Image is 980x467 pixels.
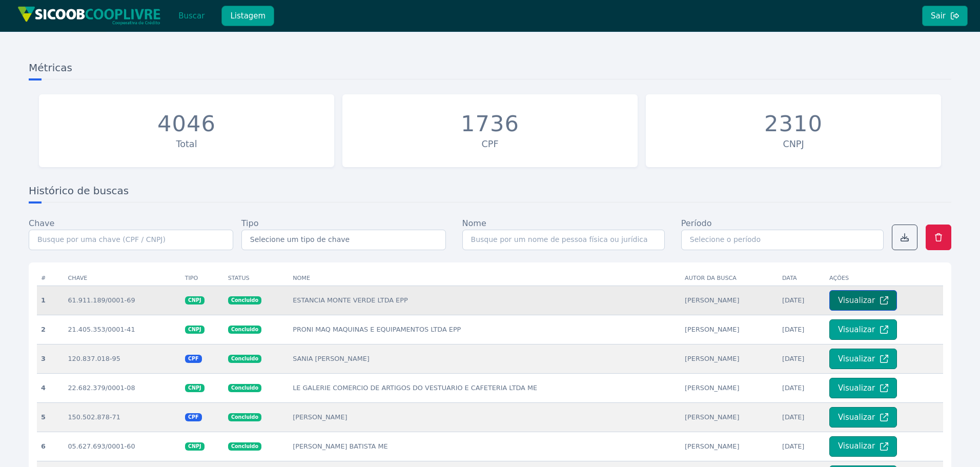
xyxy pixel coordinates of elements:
span: Concluido [228,413,261,421]
th: 2 [37,315,64,344]
td: 21.405.353/0001-41 [64,315,180,344]
td: 05.627.693/0001-60 [64,432,180,461]
td: [DATE] [778,432,825,461]
div: Total [44,137,329,151]
span: Concluido [228,384,261,392]
input: Busque por um nome de pessoa física ou jurídica [462,230,665,250]
input: Busque por uma chave (CPF / CNPJ) [29,230,233,250]
label: Período [681,217,712,230]
button: Listagem [221,6,274,26]
th: 4 [37,373,64,402]
div: 4046 [157,111,216,137]
td: [PERSON_NAME] [681,402,778,432]
span: CNPJ [185,296,205,304]
td: 61.911.189/0001-69 [64,286,180,315]
label: Chave [29,217,54,230]
td: [DATE] [778,286,825,315]
button: Visualizar [829,378,897,398]
div: 1736 [461,111,519,137]
span: CPF [185,413,202,421]
div: CNPJ [651,137,936,151]
th: Autor da busca [681,271,778,286]
span: Concluido [228,442,261,451]
button: Visualizar [829,319,897,340]
td: [PERSON_NAME] [681,286,778,315]
input: Selecione o período [681,230,884,250]
td: [DATE] [778,315,825,344]
button: Visualizar [829,349,897,369]
th: Tipo [181,271,224,286]
td: [PERSON_NAME] [289,402,681,432]
span: CNPJ [185,384,205,392]
th: Nome [289,271,681,286]
span: Concluido [228,296,261,304]
label: Tipo [241,217,259,230]
th: 1 [37,286,64,315]
button: Visualizar [829,407,897,428]
th: Chave [64,271,180,286]
td: [PERSON_NAME] [681,432,778,461]
span: CNPJ [185,442,205,451]
button: Visualizar [829,436,897,457]
span: CNPJ [185,326,205,334]
div: CPF [348,137,632,151]
button: Buscar [170,6,213,26]
th: Ações [825,271,943,286]
td: 22.682.379/0001-08 [64,373,180,402]
td: PRONI MAQ MAQUINAS E EQUIPAMENTOS LTDA EPP [289,315,681,344]
span: CPF [185,355,202,363]
div: 2310 [764,111,823,137]
td: [DATE] [778,344,825,373]
h3: Histórico de buscas [29,184,951,202]
span: Concluido [228,326,261,334]
td: LE GALERIE COMERCIO DE ARTIGOS DO VESTUARIO E CAFETERIA LTDA ME [289,373,681,402]
th: 6 [37,432,64,461]
button: Visualizar [829,290,897,311]
th: 3 [37,344,64,373]
td: 150.502.878-71 [64,402,180,432]
td: SANIA [PERSON_NAME] [289,344,681,373]
td: [PERSON_NAME] BATISTA ME [289,432,681,461]
td: [DATE] [778,402,825,432]
th: Data [778,271,825,286]
th: 5 [37,402,64,432]
span: Concluido [228,355,261,363]
td: [PERSON_NAME] [681,344,778,373]
td: [PERSON_NAME] [681,373,778,402]
h3: Métricas [29,60,951,79]
td: [DATE] [778,373,825,402]
th: # [37,271,64,286]
button: Sair [922,6,968,26]
img: img/sicoob_cooplivre.png [17,6,161,25]
td: 120.837.018-95 [64,344,180,373]
label: Nome [462,217,486,230]
th: Status [224,271,289,286]
td: ESTANCIA MONTE VERDE LTDA EPP [289,286,681,315]
td: [PERSON_NAME] [681,315,778,344]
